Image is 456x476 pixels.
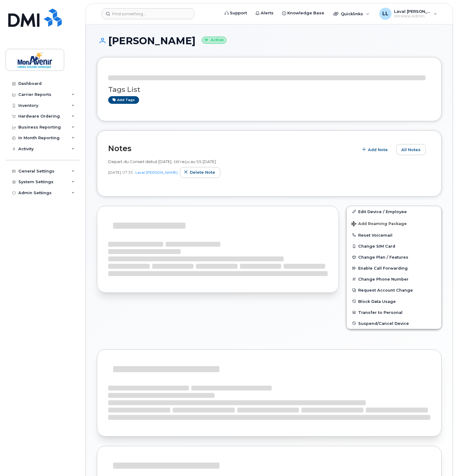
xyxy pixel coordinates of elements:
[347,217,441,230] button: Add Roaming Package
[202,37,226,44] small: Active
[347,296,441,307] button: Block Data Usage
[358,321,409,325] span: Suspend/Cancel Device
[347,307,441,318] button: Transfer to Personal
[347,263,441,274] button: Enable Call Forwarding
[347,241,441,252] button: Change SIM Card
[108,170,121,175] span: [DATE]
[347,206,441,217] a: Edit Device / Employee
[358,266,408,271] span: Enable Call Forwarding
[347,252,441,263] button: Change Plan / Features
[347,274,441,285] button: Change Phone Number
[347,230,441,241] button: Reset Voicemail
[396,144,426,155] button: All Notes
[358,144,393,155] button: Add Note
[347,285,441,296] button: Request Account Change
[108,96,139,104] a: Add tags
[108,86,430,93] h3: Tags List
[368,147,388,153] span: Add Note
[401,147,421,153] span: All Notes
[135,170,178,175] a: Laval [PERSON_NAME]
[97,35,442,46] h1: [PERSON_NAME]
[122,170,133,175] span: 07:35
[108,159,216,164] span: Depart du Conseil debut [DATE].. tél reçu au SS [DATE]
[358,255,408,260] span: Change Plan / Features
[180,167,220,178] button: Delete note
[190,169,215,175] span: Delete note
[108,144,355,153] h2: Notes
[351,221,407,227] span: Add Roaming Package
[347,318,441,329] button: Suspend/Cancel Device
